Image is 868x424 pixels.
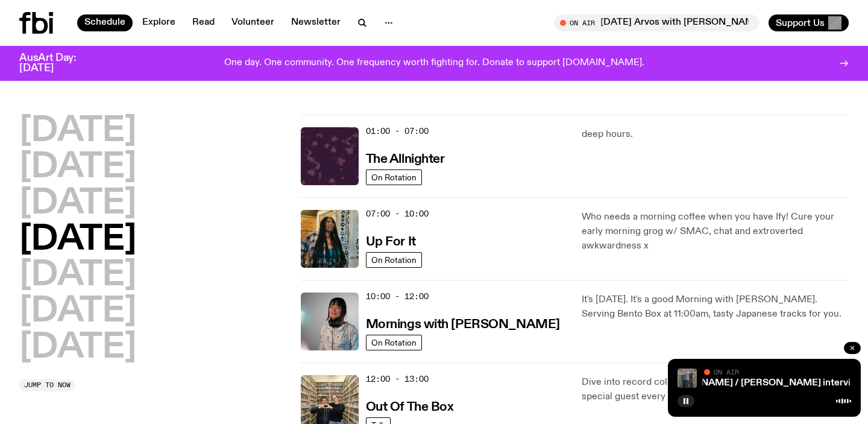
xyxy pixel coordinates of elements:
[371,172,417,182] span: On Rotation
[77,14,133,31] a: Schedule
[582,293,849,321] p: It's [DATE]. It's a good Morning with [PERSON_NAME]. Serving Bento Box at 11:00am, tasty Japanese...
[19,115,136,148] button: [DATE]
[366,291,429,302] span: 10:00 - 12:00
[776,17,825,28] span: Support Us
[19,187,136,221] button: [DATE]
[19,295,136,329] button: [DATE]
[185,14,222,31] a: Read
[582,210,849,253] p: Who needs a morning coffee when you have Ify! Cure your early morning grog w/ SMAC, chat and extr...
[366,252,422,268] a: On Rotation
[224,14,281,31] a: Volunteer
[301,210,359,268] img: Ify - a Brown Skin girl with black braided twists, looking up to the side with her tongue stickin...
[582,375,849,404] p: Dive into record collections and life recollections with a special guest every week
[224,58,644,69] p: One day. One community. One frequency worth fighting for. Donate to support [DOMAIN_NAME].
[366,401,454,414] h3: Out Of The Box
[135,14,183,31] a: Explore
[19,151,136,185] button: [DATE]
[366,373,429,385] span: 12:00 - 13:00
[366,151,445,166] a: The Allnighter
[19,53,96,74] h3: AusArt Day: [DATE]
[582,127,849,142] p: deep hours.
[24,382,71,388] span: Jump to now
[554,14,759,31] button: On Air[DATE] Arvos with [PERSON_NAME] / [PERSON_NAME] interview with [PERSON_NAME]
[366,125,429,137] span: 01:00 - 07:00
[366,208,429,220] span: 07:00 - 10:00
[366,399,454,414] a: Out Of The Box
[366,236,416,248] h3: Up For It
[284,14,348,31] a: Newsletter
[366,316,560,331] a: Mornings with [PERSON_NAME]
[366,153,445,166] h3: The Allnighter
[371,255,417,264] span: On Rotation
[19,259,136,293] button: [DATE]
[301,293,359,350] img: Kana Frazer is smiling at the camera with her head tilted slightly to her left. She wears big bla...
[366,318,560,331] h3: Mornings with [PERSON_NAME]
[769,14,849,31] button: Support Us
[366,335,422,350] a: On Rotation
[19,379,75,391] button: Jump to now
[19,331,136,365] button: [DATE]
[366,233,416,248] a: Up For It
[19,223,136,257] button: [DATE]
[371,338,417,347] span: On Rotation
[366,169,422,185] a: On Rotation
[714,368,739,376] span: On Air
